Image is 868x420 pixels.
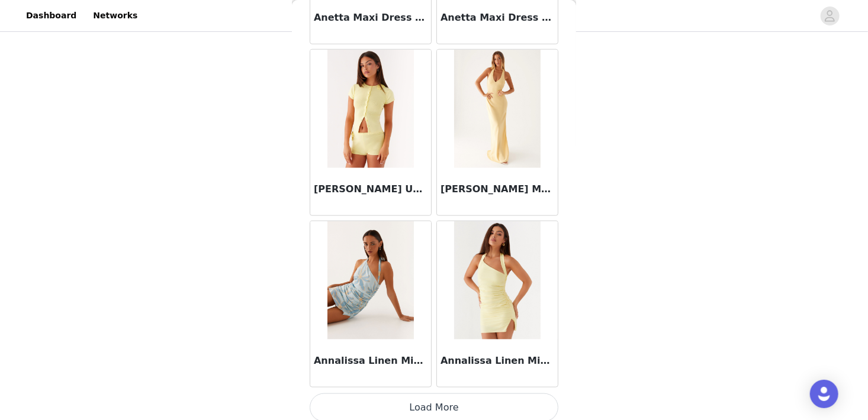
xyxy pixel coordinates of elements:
[314,11,427,25] h3: Anetta Maxi Dress - Sage
[327,50,413,168] img: Angela Button Up Knit Top - Yellow
[19,2,83,29] a: Dashboard
[454,50,540,168] img: Angie Maxi Dress - Yellow
[824,7,835,25] div: avatar
[314,182,427,196] h3: [PERSON_NAME] Up Knit Top - Yellow
[314,354,427,368] h3: Annalissa Linen Mini Dress - Opulent Blue
[454,221,540,340] img: Annalissa Linen Mini Dress - Yellow
[441,182,554,196] h3: [PERSON_NAME] Maxi Dress - Yellow
[810,380,838,408] div: Open Intercom Messenger
[441,354,554,368] h3: Annalissa Linen Mini Dress - Yellow
[441,11,554,25] h3: Anetta Maxi Dress - Yellow
[86,2,144,29] a: Networks
[327,221,413,340] img: Annalissa Linen Mini Dress - Opulent Blue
